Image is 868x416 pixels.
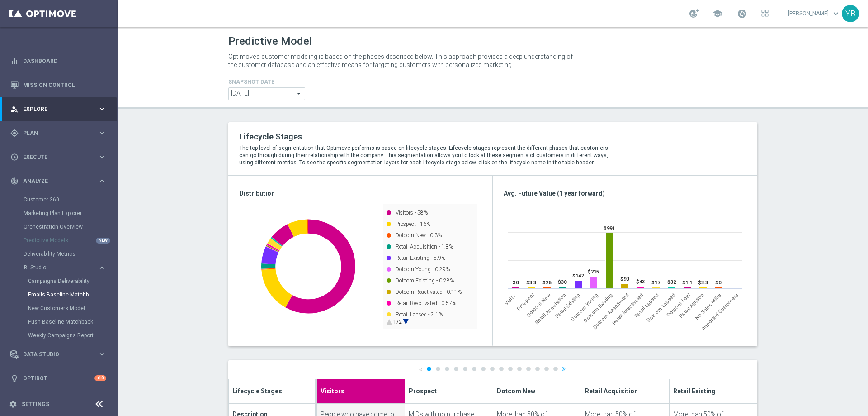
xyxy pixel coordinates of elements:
[10,351,107,358] div: Data Studio keyboard_arrow_right
[396,221,430,227] text: Prospect - 16%
[98,350,106,359] i: keyboard_arrow_right
[10,105,107,113] button: person_search Explore keyboard_arrow_right
[28,291,94,298] a: Emails Baseline Matchback
[534,292,567,325] span: Retail Acquisition
[239,189,481,197] h3: Distribution
[96,238,110,244] div: NEW
[10,81,107,89] div: Mission Control
[570,292,599,322] span: Dotcom Young
[518,190,556,197] span: Future Value
[419,366,423,372] a: «
[10,153,107,161] button: play_circle_outline Execute keyboard_arrow_right
[24,196,94,203] a: Customer 360
[10,57,19,65] i: equalizer
[454,367,458,371] a: 4
[24,210,94,217] a: Marketing Plan Explorer
[682,280,692,286] text: $1.1
[98,153,106,161] i: keyboard_arrow_right
[396,244,453,250] text: Retail Acquisition - 1.8%
[98,105,106,113] i: keyboard_arrow_right
[10,49,106,73] div: Dashboard
[554,292,581,319] span: Retail Existing
[24,265,98,270] div: BI Studio
[715,280,722,286] text: $0
[396,289,462,295] text: Dotcom Reactivated - 0.11%
[557,190,605,197] span: (1 year forward)
[673,386,716,395] span: Retail Existing
[472,367,476,371] a: 6
[28,305,94,312] a: New Customers Model
[10,129,107,137] button: gps_fixed Plan keyboard_arrow_right
[481,367,486,371] a: 7
[396,210,428,216] text: Visitors - 58%
[10,57,107,65] button: equalizer Dashboard
[842,5,859,22] div: YB
[611,292,645,326] span: Retail Reactivated
[396,300,456,306] text: Retail Reactivated - 0.57%
[24,261,117,342] div: BI Studio
[10,129,19,137] i: gps_fixed
[712,9,722,19] span: school
[665,292,691,318] span: Dotcom Lost
[321,386,344,395] span: Visitors
[10,177,107,185] button: track_changes Analyze keyboard_arrow_right
[9,400,17,408] i: settings
[526,367,531,371] a: 12
[490,367,495,371] a: 8
[10,153,98,161] div: Execute
[28,301,117,315] div: New Customers Model
[463,367,467,371] a: 5
[10,177,19,185] i: track_changes
[787,7,842,20] a: [PERSON_NAME]keyboard_arrow_down
[24,234,117,247] div: Predictive Models
[10,105,98,113] div: Explore
[22,402,49,407] a: Settings
[28,329,117,342] div: Weekly Campaigns Report
[23,154,98,160] span: Execute
[94,375,106,381] div: +10
[239,144,616,166] p: The top level of segmentation that Optimove performs is based on lifecycle stages. Lifecycle stag...
[508,367,513,371] a: 10
[436,367,440,371] a: 2
[604,225,615,231] text: $991
[23,49,106,73] a: Dashboard
[10,153,19,161] i: play_circle_outline
[23,178,98,184] span: Analyze
[10,177,98,185] div: Analyze
[10,129,98,137] div: Plan
[679,292,706,319] span: Retail Attrition
[544,367,549,371] a: 14
[831,9,841,19] span: keyboard_arrow_down
[228,53,576,69] p: Optimove’s customer modeling is based on the phases described below. This approach provides a dee...
[98,129,106,137] i: keyboard_arrow_right
[667,279,676,285] text: $32
[636,279,645,285] text: $43
[28,274,117,288] div: Campaigns Deliverability
[10,73,106,97] div: Mission Control
[646,292,677,323] span: Dotcom Lapsed
[24,250,94,258] a: Deliverability Metrics
[24,264,107,271] button: BI Studio keyboard_arrow_right
[427,367,431,371] a: 1
[10,105,19,113] i: person_search
[701,292,740,331] span: Imported Customers
[23,106,98,112] span: Explore
[10,375,107,382] div: lightbulb Optibot +10
[694,292,723,321] span: No Sales MIDs
[10,366,106,390] div: Optibot
[23,352,98,357] span: Data Studio
[651,280,660,286] text: $17
[588,269,599,275] text: $215
[585,386,638,395] span: Retail Acquisition
[535,367,540,371] a: 13
[526,280,536,286] text: $3.3
[393,319,402,325] text: 1/2
[98,177,106,185] i: keyboard_arrow_right
[504,190,517,197] span: Avg.
[23,73,106,97] a: Mission Control
[24,206,117,220] div: Marketing Plan Explorer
